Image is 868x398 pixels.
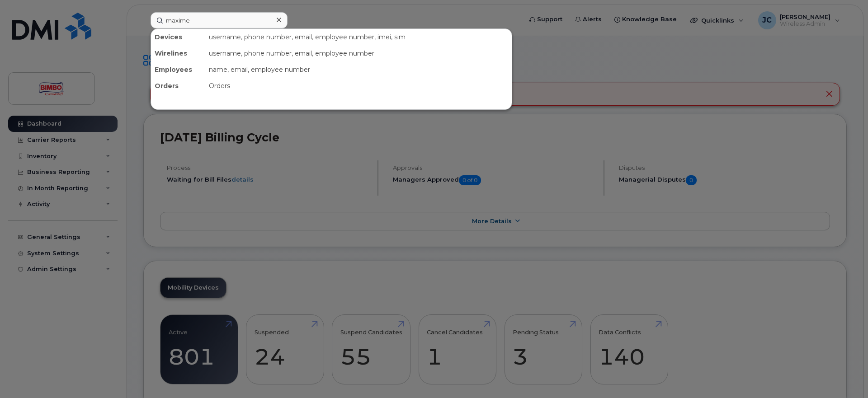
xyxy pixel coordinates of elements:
[151,78,205,94] div: Orders
[151,45,205,61] div: Wirelines
[205,61,512,78] div: name, email, employee number
[205,29,512,45] div: username, phone number, email, employee number, imei, sim
[151,29,205,45] div: Devices
[151,61,205,78] div: Employees
[205,78,512,94] div: Orders
[205,45,512,61] div: username, phone number, email, employee number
